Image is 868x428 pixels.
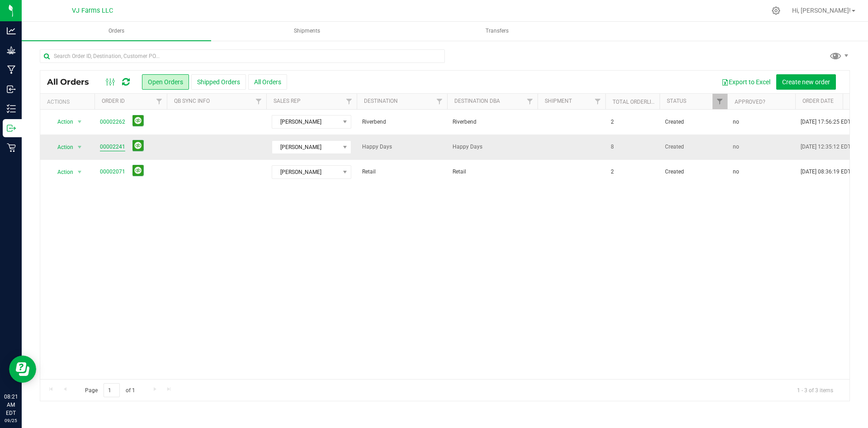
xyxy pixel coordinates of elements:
[47,77,98,87] span: All Orders
[776,74,836,90] button: Create new order
[152,94,167,109] a: Filter
[523,94,538,109] a: Filter
[453,143,532,151] span: Happy Days
[49,115,74,128] span: Action
[272,141,340,154] span: [PERSON_NAME]
[665,118,722,126] span: Created
[74,115,85,128] span: select
[4,393,18,417] p: 08:21 AM EDT
[100,168,125,176] a: 00002071
[9,356,36,383] iframe: Resource center
[611,168,614,176] span: 2
[362,118,442,126] span: Riverbend
[770,6,782,15] div: Manage settings
[7,85,16,94] inline-svg: Inbound
[801,168,851,176] span: [DATE] 08:36:19 EDT
[272,166,340,178] span: [PERSON_NAME]
[282,27,332,35] span: Shipments
[712,94,727,109] a: Filter
[735,99,765,105] a: Approved?
[590,94,605,109] a: Filter
[665,168,722,176] span: Created
[801,118,851,126] span: [DATE] 17:56:25 EDT
[613,99,661,105] a: Total Orderlines
[453,168,532,176] span: Retail
[667,98,686,104] a: Status
[7,46,16,55] inline-svg: Grow
[342,94,357,109] a: Filter
[49,141,74,154] span: Action
[545,98,572,104] a: Shipment
[40,49,445,63] input: Search Order ID, Destination, Customer PO...
[251,94,266,109] a: Filter
[7,65,16,74] inline-svg: Manufacturing
[4,417,18,424] p: 09/25
[611,143,614,151] span: 8
[7,104,16,113] inline-svg: Inventory
[248,74,287,90] button: All Orders
[100,118,125,126] a: 00002262
[174,98,210,104] a: QB Sync Info
[432,94,447,109] a: Filter
[212,22,401,41] a: Shipments
[790,383,840,397] span: 1 - 3 of 3 items
[665,143,722,151] span: Created
[402,22,592,41] a: Transfers
[362,168,442,176] span: Retail
[142,74,189,90] button: Open Orders
[733,143,739,151] span: no
[801,143,851,151] span: [DATE] 12:35:12 EDT
[7,143,16,152] inline-svg: Retail
[782,78,830,86] span: Create new order
[453,118,532,126] span: Riverbend
[102,98,125,104] a: Order ID
[716,74,776,90] button: Export to Excel
[100,143,125,151] a: 00002241
[72,7,113,14] span: VJ Farms LLC
[49,166,74,178] span: Action
[74,166,85,178] span: select
[104,383,120,397] input: 1
[7,124,16,133] inline-svg: Outbound
[274,98,301,104] a: Sales Rep
[22,22,211,41] a: Orders
[7,26,16,35] inline-svg: Analytics
[74,141,85,154] span: select
[77,383,142,397] span: Page of 1
[733,118,739,126] span: no
[802,98,834,104] a: Order Date
[473,27,521,35] span: Transfers
[362,143,442,151] span: Happy Days
[792,7,851,14] span: Hi, [PERSON_NAME]!
[47,99,91,105] div: Actions
[454,98,500,104] a: Destination DBA
[611,118,614,126] span: 2
[733,168,739,176] span: no
[96,27,137,35] span: Orders
[191,74,246,90] button: Shipped Orders
[272,115,340,128] span: [PERSON_NAME]
[364,98,398,104] a: Destination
